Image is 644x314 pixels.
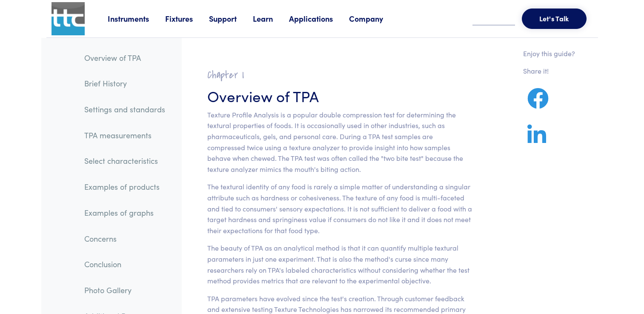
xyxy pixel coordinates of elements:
a: Photo Gallery [77,280,172,300]
img: ttc_logo_1x1_v1.0.png [52,2,85,35]
a: Brief History [77,74,172,93]
p: The beauty of TPA as an analytical method is that it can quantify multiple textural parameters in... [207,243,472,286]
h2: Chapter I [207,69,472,82]
a: Instruments [108,13,165,24]
a: Conclusion [77,254,172,274]
h3: Overview of TPA [207,85,472,106]
a: Applications [289,13,349,24]
p: Share it! [523,66,575,77]
a: Fixtures [165,13,209,24]
a: Company [349,13,399,24]
a: Select characteristics [77,151,172,171]
a: Support [209,13,253,24]
a: Share on LinkedIn [523,134,550,145]
a: Concerns [77,229,172,248]
a: Learn [253,13,289,24]
p: Texture Profile Analysis is a popular double compression test for determining the textural proper... [207,109,472,175]
a: Examples of graphs [77,203,172,223]
a: Examples of products [77,177,172,197]
a: Settings and standards [77,100,172,119]
a: TPA measurements [77,126,172,145]
p: Enjoy this guide? [523,48,575,59]
p: The textural identity of any food is rarely a simple matter of understanding a singular attribute... [207,181,472,236]
a: Overview of TPA [77,48,172,68]
button: Let's Talk [522,9,587,29]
